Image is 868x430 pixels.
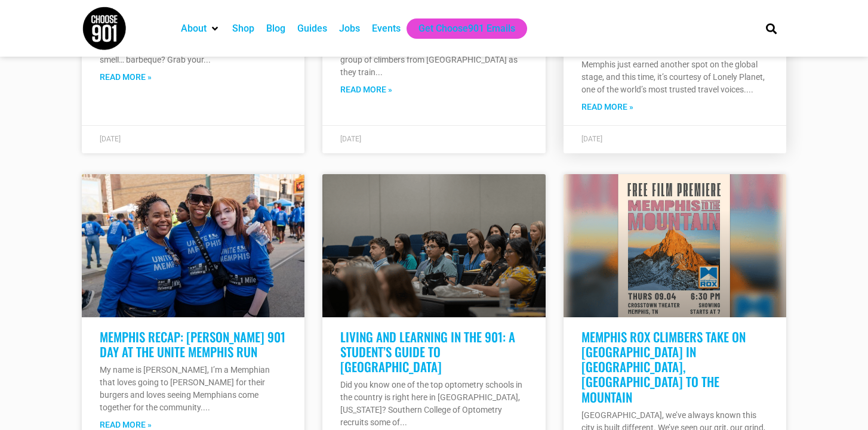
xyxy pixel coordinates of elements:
[232,21,254,36] a: Shop
[340,83,392,96] a: Read more about Memphis Rox Climbers Featured in Hulu Docuseries
[175,18,226,39] div: About
[100,364,287,414] p: My name is [PERSON_NAME], I’m a Memphian that loves going to [PERSON_NAME] for their burgers and ...
[100,327,285,361] a: Memphis Recap: [PERSON_NAME] 901 Day At The Unite Memphis Run
[340,379,527,429] p: Did you know one of the top optometry schools in the country is right here in [GEOGRAPHIC_DATA], ...
[266,21,285,36] a: Blog
[100,135,121,143] span: [DATE]
[581,101,633,113] a: Read more about Lonely Planet Names Memphis One of the Top Things to Do in North America 🎉
[581,327,746,406] a: Memphis Rox Climbers Take on [GEOGRAPHIC_DATA] in [GEOGRAPHIC_DATA], [GEOGRAPHIC_DATA] to the Mou...
[175,18,746,39] nav: Main nav
[322,174,545,317] a: A group of students sit attentively in a lecture hall, listening to a presentation. Some have not...
[340,135,361,143] span: [DATE]
[297,21,327,36] a: Guides
[100,71,152,83] a: Read more about A Local’s Guide to Fall & Winter Festivals in Memphis
[418,21,515,36] a: Get Choose901 Emails
[581,135,602,143] span: [DATE]
[762,18,781,38] div: Search
[581,58,768,96] p: Memphis just earned another spot on the global stage, and this time, it’s courtesy of Lonely Plan...
[340,327,515,376] a: Living and learning in the 901: A student’s guide to [GEOGRAPHIC_DATA]
[181,21,207,36] a: About
[372,21,401,36] a: Events
[339,21,360,36] a: Jobs
[564,174,786,317] a: Poster for the free Memphis screening of "Memphis to the Mountain" at Crosstown Theater, TN, on T...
